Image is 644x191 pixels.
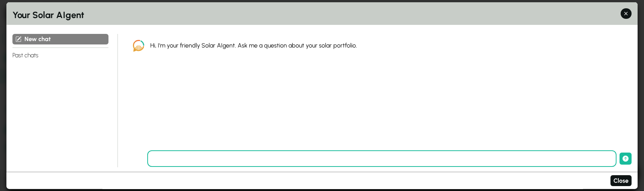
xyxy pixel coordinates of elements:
div: Hi, I'm your friendly Solar AIgent. Ask me a question about your solar portfolio. [150,41,620,50]
img: LCOE.ai [133,40,144,51]
h4: Past chats [12,47,108,60]
button: New chat [12,34,108,44]
button: Close [610,175,632,186]
h2: Your Solar AIgent [12,8,632,21]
